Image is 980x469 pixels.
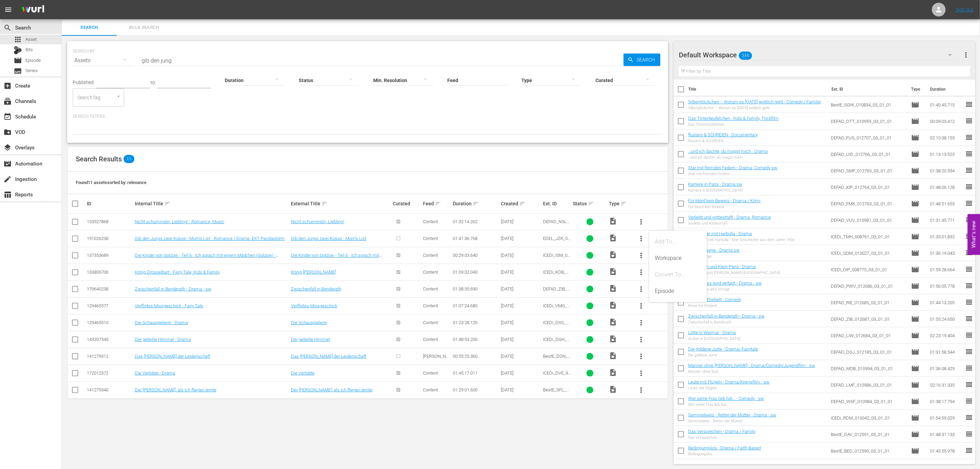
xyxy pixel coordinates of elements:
span: reorder [965,380,973,389]
div: 191026238 [87,236,133,241]
span: Series [25,67,38,74]
a: Verflixtes Missgeschick [291,303,337,308]
div: [DATE] [501,303,541,308]
span: reorder [965,430,973,438]
div: 01:09:32.040 [453,270,499,275]
span: Video [609,352,617,360]
img: ans4CAIJ8jUAAAAAAAAAAAAAAAAAAAAAAAAgQb4GAAAAAAAAAAAAAAAAAAAAAAAAJMjXAAAAAAAAAAAAAAAAAAAAAAAAgAT5G... [16,2,49,18]
span: more_vert [637,251,645,260]
td: DEFAD_ZIB_012687_03_01_01 [828,311,908,327]
div: Das Versprechen [688,435,755,440]
div: [DATE] [501,270,541,275]
div: 00:29:03.640 [453,253,499,258]
span: Episode [911,381,919,389]
div: [DATE] [501,370,541,376]
td: 02:10:38.155 [927,129,965,146]
div: 133806706 [87,270,133,275]
div: 153527868 [87,219,133,224]
span: reorder [965,183,973,191]
button: more_vert [633,247,649,264]
div: 129465510 [87,320,133,325]
span: reorder [965,249,973,257]
span: more_vert [637,369,645,377]
a: Männer ohne [PERSON_NAME] - Drama/Comedy/Jugendfilm - sw [688,363,815,368]
span: to [151,80,155,85]
div: Die goldene Jurte [688,353,758,357]
td: 02:16:31.335 [927,377,965,393]
a: Der [PERSON_NAME], als ich fliegen lernte [291,387,373,392]
button: more_vert [633,348,649,365]
div: flüstern & SCHREIEN [688,139,758,143]
a: Sommerwege - Drama sw [688,248,740,253]
span: Episode [911,315,919,323]
span: Video [609,385,617,393]
div: sLotte in [GEOGRAPHIC_DATA] [688,336,740,341]
span: Bulk Search [121,24,167,32]
span: ICEDi_KDB_007830_03_01_01 [543,270,571,285]
a: Der Prozess wird vertagt - Drama - sw [688,281,761,286]
div: Ext. ID [543,201,571,206]
span: Search [66,24,113,32]
span: ICEDi_VMG_009240_03_01_01 [543,303,571,319]
span: reorder [965,282,973,290]
span: reorder [965,100,973,108]
th: Type [907,80,926,99]
span: Content [423,320,438,325]
div: Wer seine Frau lieb hat… [688,402,764,407]
span: reorder [965,331,973,339]
a: …und ich dachte, du magst mich - Drama [688,149,768,154]
a: Die Kinder von Golzow - Teil 6 - Ich sprach mit einem Mädchen (Golzow) - Documentary [135,253,279,263]
th: Ext. ID [827,80,907,99]
span: sort [621,201,627,207]
div: 141279340 [87,387,133,392]
td: BestE_DAV_012591_03_01_01 [828,426,908,443]
span: more_vert [637,285,645,293]
span: Content [423,370,438,376]
td: 01:59:28.664 [927,261,965,278]
span: Episode [911,282,919,290]
span: Content [423,253,438,258]
div: 141279312 [87,354,133,359]
td: 01:48:51.653 [927,195,965,212]
span: Content [423,270,438,275]
span: Video [609,368,617,377]
div: Assets [73,51,133,70]
p: Search Filters: [73,114,663,119]
td: DEFAD_WSF_010984_03_01_01 [828,393,908,410]
a: Die Schauspielerin - Drama [135,320,188,325]
span: more_vert [637,386,645,394]
div: 01:29:01.600 [453,387,499,392]
a: Die Kinder von Golzow - Teil 6 - Ich sprach mit einem Mädchen (Golzow) [291,253,382,263]
td: 01:35:01.832 [927,228,965,245]
span: Episode [911,265,919,274]
td: 01:36:19.043 [927,245,965,261]
span: Episode [911,397,919,405]
a: Die goldene Jurte - Drama/ Fairytale [688,346,758,352]
a: Der geteilte Himmel - Drama [135,337,191,342]
div: 01:48:53.200 [453,337,499,342]
a: Zwischenfall in Benderath [291,286,341,291]
button: Open Feedback Widget [968,214,980,255]
div: [DATE] [501,286,541,291]
span: Episode [911,364,919,373]
div: Curated [393,201,421,206]
span: Found 11 assets sorted by: relevance [76,180,146,185]
button: more_vert [633,264,649,281]
a: Nicht schummeln, Liebling! - Romance, Music [135,219,224,224]
span: Overlays [3,144,12,152]
div: Feed [423,199,451,208]
a: Gib den Jungs zwei Küsse - Mum's List [291,236,366,241]
td: DEFAD_FMK_012763_03_01_01 [828,195,908,212]
button: more_vert [633,214,649,230]
div: Star mit fremden Federn [688,172,777,176]
span: VOD [3,128,12,136]
div: [DATE] [501,354,541,359]
a: Silberglöckchen – Worum es [DATE] wirklich geht - Comedy / Familie [688,99,821,104]
td: ICEDi_DIP_008775_03_01_01 [828,261,908,278]
button: more_vert [633,230,649,247]
div: [DATE] [501,337,541,342]
span: Automation [3,160,12,168]
div: [DATE] [501,320,541,325]
span: Episode [911,134,919,142]
span: reorder [965,397,973,405]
